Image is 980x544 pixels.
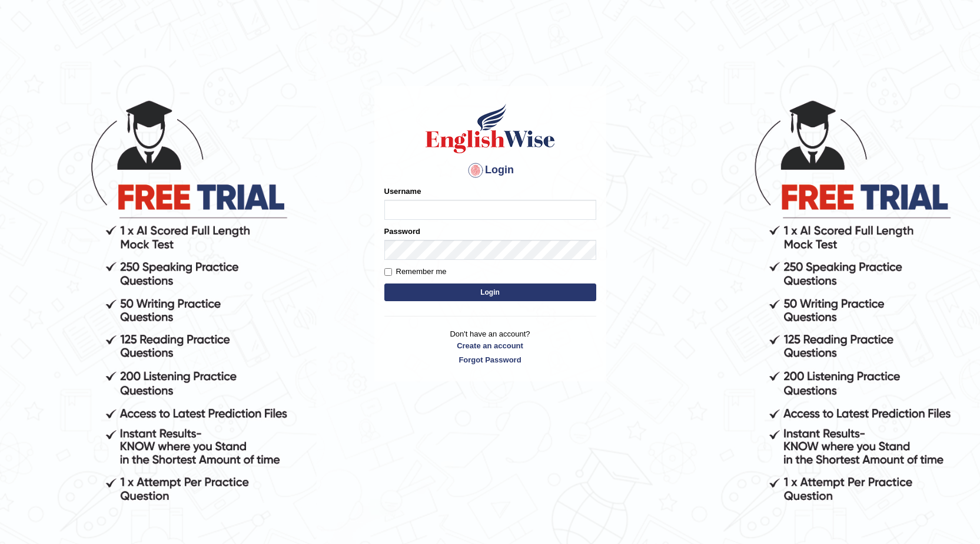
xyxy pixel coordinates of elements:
[384,283,596,301] button: Login
[384,268,392,276] input: Remember me
[423,102,557,155] img: Logo of English Wise sign in for intelligent practice with AI
[384,354,596,365] a: Forgot Password
[384,186,421,197] label: Username
[384,266,447,278] label: Remember me
[384,340,596,351] a: Create an account
[384,328,596,365] p: Don't have an account?
[384,226,420,237] label: Password
[384,161,596,180] h4: Login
